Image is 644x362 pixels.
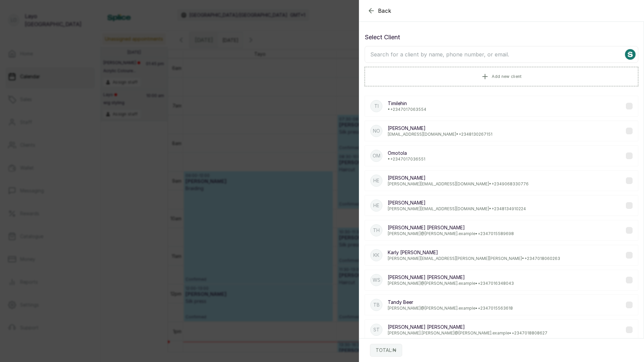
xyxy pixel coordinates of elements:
span: Add new client [492,74,522,79]
p: Omotola [388,150,425,156]
button: Add new client [365,67,638,86]
p: [EMAIL_ADDRESS][DOMAIN_NAME] • +234 8130267151 [388,132,492,137]
button: Back [367,7,391,15]
p: [PERSON_NAME][EMAIL_ADDRESS][DOMAIN_NAME] • +234 9068330776 [388,181,529,187]
p: [PERSON_NAME] [388,199,526,206]
p: [PERSON_NAME][EMAIL_ADDRESS][DOMAIN_NAME] • +234 8134910224 [388,206,526,212]
p: [PERSON_NAME] [PERSON_NAME] [388,224,514,231]
p: [PERSON_NAME]@[PERSON_NAME].example • +234 7015589698 [388,231,514,236]
p: Tandy Beer [388,299,513,306]
p: Om [373,152,380,159]
p: [PERSON_NAME][EMAIL_ADDRESS][PERSON_NAME][PERSON_NAME] • +234 7018060263 [388,256,560,261]
p: [PERSON_NAME] [388,125,492,132]
p: Select Client [365,33,638,42]
p: No [373,128,380,134]
p: [PERSON_NAME] [388,175,529,181]
p: TH [373,227,380,234]
p: [PERSON_NAME].[PERSON_NAME]@[PERSON_NAME].example • +234 7018808627 [388,330,547,336]
input: Search for a client by name, phone number, or email. [365,46,638,63]
p: [PERSON_NAME]@[PERSON_NAME].example • +234 7015563618 [388,306,513,311]
p: TB [373,302,380,308]
p: [PERSON_NAME] [PERSON_NAME] [388,274,514,281]
p: ST [373,326,380,333]
p: WS [373,277,380,283]
p: Ti [374,103,379,109]
p: • +234 7017063554 [388,107,426,112]
p: Karly [PERSON_NAME] [388,249,560,256]
p: he [373,177,379,184]
span: Back [378,7,391,15]
p: Timilehin [388,100,426,107]
p: he [373,202,379,209]
p: [PERSON_NAME] [PERSON_NAME] [388,324,547,330]
p: KK [373,252,379,259]
p: TOTAL: ₦ [376,347,396,354]
p: • +234 7017036551 [388,156,425,162]
p: [PERSON_NAME]@[PERSON_NAME].example • +234 7016348043 [388,281,514,286]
